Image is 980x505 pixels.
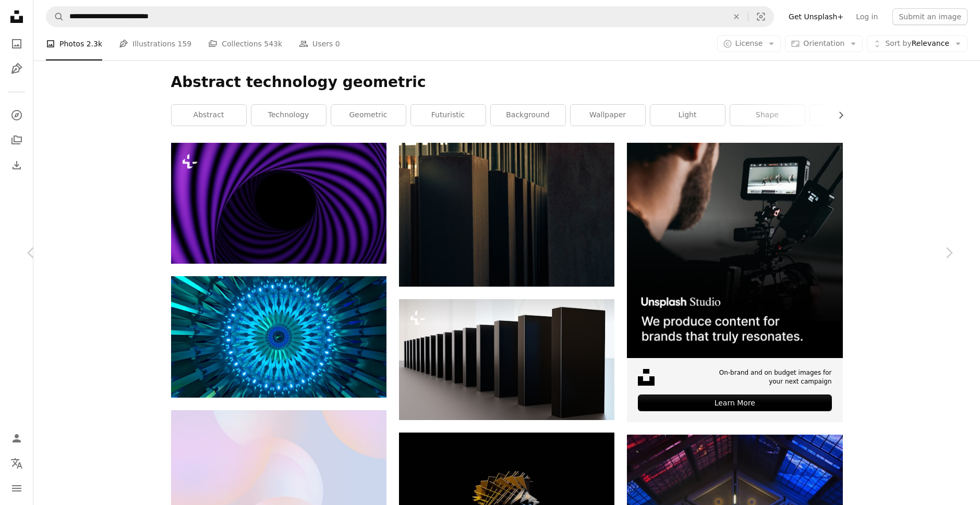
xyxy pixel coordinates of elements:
a: Photos [6,33,27,54]
a: Download History [6,155,27,176]
span: Sort by [885,39,911,47]
a: Collections 543k [208,27,282,60]
h1: Abstract technology geometric [171,73,843,92]
button: License [717,35,781,52]
button: Language [6,453,27,474]
a: technology [251,105,326,126]
button: Search Unsplash [46,7,64,27]
button: Orientation [785,35,863,52]
span: 543k [264,38,282,50]
span: 0 [335,38,340,50]
a: abstract [172,105,246,126]
a: Users 0 [299,27,340,60]
span: Relevance [885,39,949,49]
span: On-brand and on budget images for your next campaign [713,368,831,386]
a: geometric [331,105,406,126]
a: On-brand and on budget images for your next campaignLearn More [627,143,842,422]
a: vector [810,105,885,126]
a: futuristic [411,105,486,126]
button: Clear [725,7,748,27]
a: Illustrations [6,58,27,79]
a: wallpaper [571,105,645,126]
a: a black and purple tunnel with a black center [171,199,386,208]
a: Illustrations 159 [119,27,191,60]
a: Log in / Sign up [6,428,27,449]
div: Learn More [638,395,831,411]
img: gray concrete pillars [399,143,614,287]
a: light [650,105,725,126]
form: Find visuals sitewide [46,6,774,27]
a: gray concrete pillars [399,210,614,219]
button: scroll list to the right [831,105,843,126]
span: Orientation [803,39,844,47]
a: Log in [850,8,884,25]
button: Visual search [748,7,773,27]
a: Get Unsplash+ [782,8,850,25]
span: License [735,39,763,47]
a: background [491,105,565,126]
img: a row of black boxes sitting next to each other [399,299,614,420]
a: a large blue light [171,332,386,341]
a: Explore [6,105,27,126]
button: Menu [6,478,27,499]
button: Submit an image [892,8,967,25]
a: a black background with a picture of a building [399,488,614,498]
a: Next [917,203,980,303]
img: a large blue light [171,276,386,397]
span: 159 [178,38,192,50]
button: Sort byRelevance [867,35,967,52]
img: file-1631678316303-ed18b8b5cb9cimage [638,369,655,386]
a: a row of black boxes sitting next to each other [399,355,614,364]
a: Collections [6,130,27,151]
img: file-1715652217532-464736461acbimage [627,143,842,358]
a: background pattern [171,486,386,496]
img: a black and purple tunnel with a black center [171,143,386,264]
a: shape [730,105,805,126]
